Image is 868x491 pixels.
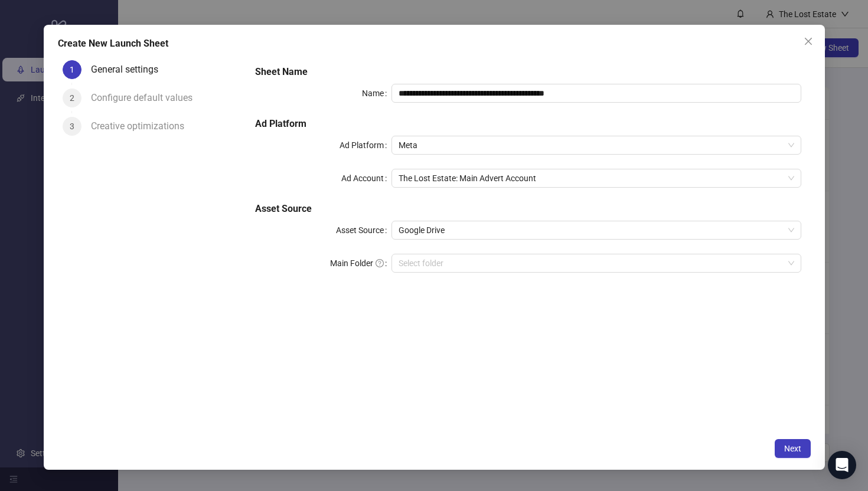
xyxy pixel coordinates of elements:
[828,451,856,479] div: Open Intercom Messenger
[255,65,801,79] h5: Sheet Name
[91,89,202,107] div: Configure default values
[91,117,194,136] div: Creative optimizations
[336,221,391,240] label: Asset Source
[399,221,794,239] span: Google Drive
[340,136,391,155] label: Ad Platform
[399,136,794,154] span: Meta
[70,93,74,103] span: 2
[70,65,74,74] span: 1
[784,444,801,453] span: Next
[330,254,391,273] label: Main Folder
[376,259,384,267] span: question-circle
[341,169,391,188] label: Ad Account
[399,169,794,187] span: The Lost Estate: Main Advert Account
[775,439,811,458] button: Next
[58,37,811,51] div: Create New Launch Sheet
[799,32,818,51] button: Close
[70,122,74,131] span: 3
[255,117,801,131] h5: Ad Platform
[255,202,801,216] h5: Asset Source
[804,37,813,46] span: close
[91,60,168,79] div: General settings
[391,84,801,103] input: Name
[362,84,391,103] label: Name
